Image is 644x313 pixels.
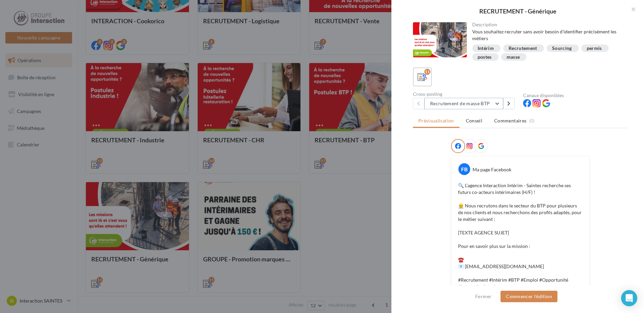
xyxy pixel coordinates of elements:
[507,55,520,60] div: masse
[424,98,503,109] button: Recrutement de masse BTP
[509,46,537,51] div: Recrutement
[494,117,526,124] span: Commentaires
[501,291,557,302] button: Commencer l'édition
[472,22,623,27] div: Description
[424,69,430,75] div: 11
[473,292,494,301] button: Fermer
[478,46,494,51] div: Intérim
[552,46,572,51] div: Sourcing
[458,163,470,175] div: FB
[402,8,633,14] div: RECRUTEMENT - Générique
[466,118,482,123] span: Conseil
[529,118,535,123] span: (0)
[621,290,637,306] div: Open Intercom Messenger
[458,182,583,290] p: 🔍 L’agence Interaction Intérim - Saintes recherche ses futurs co-acteurs intérimaires (H/F) ! 👷 N...
[473,166,511,173] div: Ma page Facebook
[413,92,518,96] div: Cross-posting
[472,28,623,42] div: Vous souhaitez recruter sans avoir besoin d'identifier précisément les métiers
[587,46,602,51] div: permis
[523,93,628,98] div: Canaux disponibles
[478,55,492,60] div: postes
